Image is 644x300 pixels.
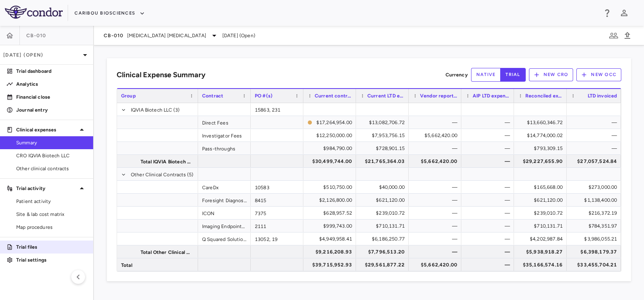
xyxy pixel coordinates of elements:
[131,104,173,116] span: IQVIA Biotech LLC
[16,93,87,101] p: Financial close
[521,258,563,271] div: $35,166,574.16
[473,93,510,99] span: AIP LTD expensed
[420,93,457,99] span: Vendor reported
[16,198,87,205] span: Patient activity
[198,129,251,142] div: Investigator Fees
[469,194,510,207] div: —
[311,181,352,194] div: $510,750.00
[469,129,510,142] div: —
[363,220,405,232] div: $710,131.71
[416,116,457,129] div: —
[16,243,87,251] p: Trial files
[311,194,352,207] div: $2,126,800.00
[576,68,621,81] button: New OCC
[187,168,193,181] span: (5)
[416,194,457,207] div: —
[367,93,405,99] span: Current LTD expensed
[16,80,87,88] p: Analytics
[574,142,617,155] div: —
[198,207,251,219] div: ICON
[202,93,223,99] span: Contract
[131,168,186,181] span: Other Clinical Contracts
[574,220,617,232] div: $784,351.97
[16,165,87,172] span: Other clinical contracts
[117,70,205,80] h6: Clinical Expense Summary
[521,181,563,194] div: $165,668.00
[363,181,405,194] div: $40,000.00
[311,207,352,220] div: $628,957.52
[198,194,251,206] div: Foresight Diagnostics Inc
[574,194,617,207] div: $1,138,400.00
[173,104,179,116] span: (3)
[121,259,132,272] span: Total
[16,152,87,159] span: CRO IQVIA Biotech LLC
[311,232,352,245] div: $4,949,958.41
[416,220,457,232] div: —
[574,258,617,271] div: $33,455,704.21
[521,207,563,220] div: $239,010.72
[251,232,303,245] div: 13052, 19
[363,116,405,129] div: $13,082,706.72
[16,126,77,133] p: Clinical expenses
[222,32,255,39] span: [DATE] (Open)
[521,142,563,155] div: $793,309.15
[3,51,80,59] p: [DATE] (Open)
[469,142,510,155] div: —
[521,116,563,129] div: $13,660,346.72
[363,207,405,220] div: $239,010.72
[574,245,617,258] div: $6,398,179.37
[316,116,352,129] div: $17,264,954.00
[416,129,457,142] div: $5,662,420.00
[525,93,563,99] span: Reconciled expense
[363,142,405,155] div: $728,901.15
[251,207,303,219] div: 7375
[16,211,87,218] span: Site & lab cost matrix
[574,207,617,220] div: $216,372.19
[16,68,87,75] p: Trial dashboard
[251,103,303,116] div: 15863, 231
[446,71,468,78] p: Currency
[363,232,405,245] div: $6,186,250.77
[416,232,457,245] div: —
[75,7,145,20] button: Caribou Biosciences
[416,142,457,155] div: —
[521,155,563,168] div: $29,227,655.90
[521,245,563,258] div: $5,938,918.27
[363,245,405,258] div: $7,796,513.20
[311,129,352,142] div: $12,250,000.00
[255,93,273,99] span: PO #(s)
[141,246,193,259] span: Total Other Clinical Contracts
[198,142,251,154] div: Pass-throughs
[127,32,206,39] span: [MEDICAL_DATA] [MEDICAL_DATA]
[16,139,87,146] span: Summary
[311,220,352,232] div: $999,743.00
[198,232,251,245] div: Q Squared Solutions
[363,258,405,271] div: $29,561,877.22
[469,245,510,258] div: —
[574,116,617,129] div: —
[521,129,563,142] div: $14,774,000.02
[16,106,87,114] p: Journal entry
[311,258,352,271] div: $39,715,952.93
[363,155,405,168] div: $21,765,364.03
[198,116,251,129] div: Direct Fees
[416,207,457,220] div: —
[251,181,303,193] div: 10583
[307,116,352,128] span: The contract record and uploaded budget values do not match. Please review the contract record an...
[469,232,510,245] div: —
[26,32,47,39] span: CB-010
[471,68,501,82] button: native
[251,194,303,206] div: 8415
[574,155,617,168] div: $27,057,524.84
[574,232,617,245] div: $3,986,055.21
[588,93,617,99] span: LTD invoiced
[469,258,510,271] div: —
[574,129,617,142] div: —
[311,155,352,168] div: $30,499,744.00
[416,155,457,168] div: $5,662,420.00
[16,185,77,192] p: Trial activity
[416,258,457,271] div: $5,662,420.00
[363,129,405,142] div: $7,953,756.15
[315,93,352,99] span: Current contract value
[5,6,63,19] img: logo-full-SnFGN8VE.png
